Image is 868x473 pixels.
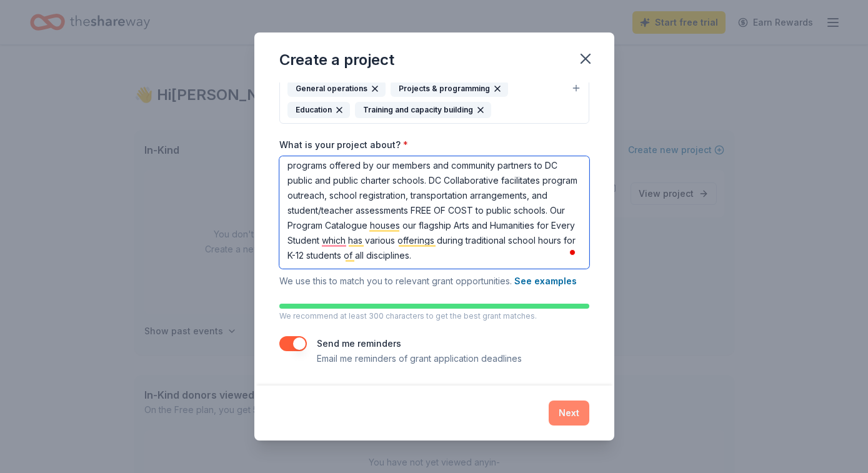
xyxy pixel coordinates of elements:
button: See examples [514,274,577,289]
textarea: To enrich screen reader interactions, please activate Accessibility in Grammarly extension settings [279,156,589,269]
button: Next [549,401,589,426]
div: Projects & programming [391,81,508,97]
div: Create a project [279,50,394,70]
div: General operations [287,81,386,97]
p: We recommend at least 300 characters to get the best grant matches. [279,311,589,321]
div: Education [287,102,350,118]
button: General operationsProjects & programmingEducationTraining and capacity building [279,75,589,124]
label: Send me reminders [317,338,401,349]
label: What is your project about? [279,139,408,151]
div: Training and capacity building [355,102,491,118]
span: We use this to match you to relevant grant opportunities. [279,276,577,286]
p: Email me reminders of grant application deadlines [317,351,522,366]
